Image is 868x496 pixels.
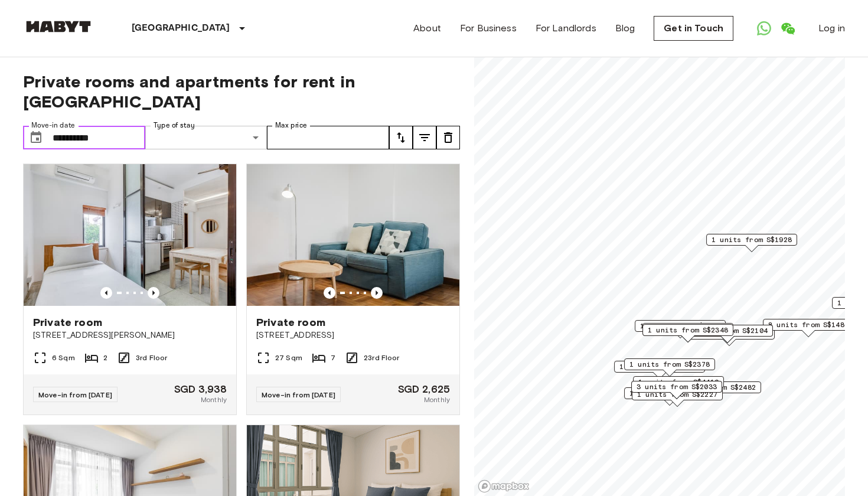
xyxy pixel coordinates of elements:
[776,17,800,40] a: Open WeChat
[136,353,167,363] span: 3rd Floor
[629,359,710,370] span: 1 units from S$2378
[324,287,335,299] button: Previous image
[31,120,75,130] label: Move-in date
[648,325,728,335] span: 1 units from S$2348
[275,353,302,363] span: 27 Sqm
[246,164,460,415] a: Marketing picture of unit SG-01-108-001-001Previous imagePrevious imagePrivate room[STREET_ADDRES...
[436,126,460,149] button: tune
[23,164,237,415] a: Marketing picture of unit SG-01-057-003-01Previous imagePrevious imagePrivate room[STREET_ADDRESS...
[631,381,722,399] div: Map marker
[275,120,307,130] label: Max price
[413,21,441,35] a: About
[247,164,459,306] img: Marketing picture of unit SG-01-108-001-001
[154,120,195,130] label: Type of stay
[262,390,335,399] span: Move-in from [DATE]
[331,353,335,363] span: 7
[642,324,733,342] div: Map marker
[52,353,75,363] span: 6 Sqm
[460,21,517,35] a: For Business
[706,234,797,252] div: Map marker
[670,381,761,400] div: Map marker
[33,329,227,341] span: [STREET_ADDRESS][PERSON_NAME]
[23,21,94,32] img: Habyt
[648,324,728,334] span: 1 units from S$5623
[148,287,159,299] button: Previous image
[638,377,719,387] span: 1 units from S$4410
[536,21,596,35] a: For Landlords
[103,353,107,363] span: 2
[364,353,400,363] span: 23rd Floor
[478,479,530,493] a: Mapbox logo
[201,394,227,405] span: Monthly
[33,315,102,329] span: Private room
[256,315,325,329] span: Private room
[682,325,773,343] div: Map marker
[818,21,845,35] a: Log in
[642,323,733,341] div: Map marker
[132,21,230,35] p: [GEOGRAPHIC_DATA]
[687,325,768,336] span: 1 units from S$2104
[100,287,112,299] button: Previous image
[624,387,715,406] div: Map marker
[256,329,450,341] span: [STREET_ADDRESS]
[624,358,715,377] div: Map marker
[635,320,726,338] div: Map marker
[654,16,733,41] a: Get in Touch
[619,361,700,372] span: 1 units from S$3024
[23,71,460,112] span: Private rooms and apartments for rent in [GEOGRAPHIC_DATA]
[389,126,413,149] button: tune
[24,164,236,306] img: Marketing picture of unit SG-01-057-003-01
[676,382,756,393] span: 1 units from S$2482
[174,384,227,394] span: SGD 3,938
[413,126,436,149] button: tune
[24,126,48,149] button: Choose date, selected date is 23 Oct 2025
[637,381,717,392] span: 3 units from S$2033
[38,390,112,399] span: Move-in from [DATE]
[614,361,705,379] div: Map marker
[763,319,854,337] div: Map marker
[632,389,723,407] div: Map marker
[615,21,635,35] a: Blog
[712,234,792,245] span: 1 units from S$1928
[629,388,710,399] span: 1 units from S$2625
[371,287,383,299] button: Previous image
[752,17,776,40] a: Open WhatsApp
[633,376,724,394] div: Map marker
[768,319,849,330] span: 8 units from S$1480
[398,384,450,394] span: SGD 2,625
[424,394,450,405] span: Monthly
[640,321,720,331] span: 1 units from S$1764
